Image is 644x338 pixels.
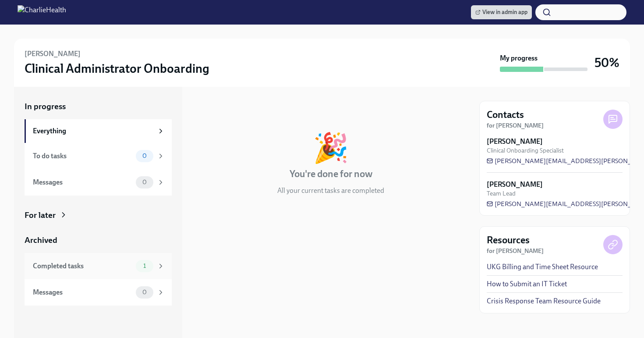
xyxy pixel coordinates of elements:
[277,186,384,196] p: All your current tasks are completed
[487,189,516,198] span: Team Lead
[487,122,544,129] strong: for [PERSON_NAME]
[25,279,172,306] a: Messages0
[25,60,209,76] h3: Clinical Administrator Onboarding
[33,151,132,161] div: To do tasks
[33,126,153,136] div: Everything
[487,279,567,289] a: How to Submit an IT Ticket
[33,178,132,187] div: Messages
[25,253,172,279] a: Completed tasks1
[487,108,524,121] h4: Contacts
[471,5,532,19] a: View in admin app
[25,119,172,143] a: Everything
[138,263,151,269] span: 1
[137,289,152,295] span: 0
[137,153,152,159] span: 0
[594,55,619,71] h3: 50%
[487,262,598,272] a: UKG Billing and Time Sheet Resource
[25,169,172,196] a: Messages0
[25,49,81,59] h6: [PERSON_NAME]
[487,247,544,255] strong: for [PERSON_NAME]
[475,8,527,17] span: View in admin app
[313,133,349,162] div: 🎉
[500,53,538,63] strong: My progress
[33,261,132,271] div: Completed tasks
[25,235,172,246] a: Archived
[33,288,132,297] div: Messages
[193,101,234,112] div: In progress
[137,179,152,185] span: 0
[25,210,172,221] a: For later
[487,234,530,247] h4: Resources
[487,146,564,155] span: Clinical Onboarding Specialist
[487,137,543,146] strong: [PERSON_NAME]
[290,167,372,181] h4: You're done for now
[25,143,172,169] a: To do tasks0
[25,101,172,112] a: In progress
[18,5,66,19] img: CharlieHealth
[487,296,601,306] a: Crisis Response Team Resource Guide
[25,210,56,221] div: For later
[487,180,543,189] strong: [PERSON_NAME]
